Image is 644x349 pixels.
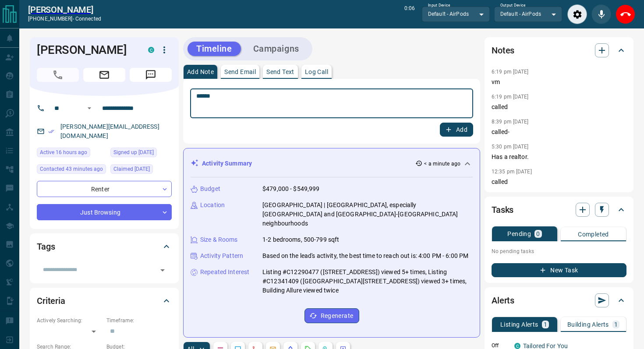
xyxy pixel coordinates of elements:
[28,4,101,15] a: [PERSON_NAME]
[40,148,87,157] span: Active 16 hours ago
[262,184,320,194] p: $479,000 - $549,999
[83,68,125,82] span: Email
[492,40,626,61] div: Notes
[578,231,609,237] p: Completed
[156,264,169,276] button: Open
[492,102,626,112] p: called
[37,181,172,197] div: Renter
[404,4,415,24] p: 0:06
[75,16,101,22] span: connected
[492,127,626,137] p: called-
[37,317,102,324] p: Actively Searching:
[48,128,54,134] svg: Email Verified
[440,123,473,137] button: Add
[428,3,450,8] label: Input Device
[507,231,531,237] p: Pending
[492,119,529,125] p: 8:39 pm [DATE]
[492,203,513,217] h2: Tasks
[130,68,172,82] span: Message
[262,251,468,261] p: Based on the lead's activity, the best time to reach out is: 4:00 PM - 6:00 PM
[494,7,562,21] div: Default - AirPods
[304,308,359,323] button: Regenerate
[37,240,55,254] h2: Tags
[37,290,172,311] div: Criteria
[544,321,547,328] p: 1
[200,251,243,261] p: Activity Pattern
[262,268,473,295] p: Listing #C12290477 ([STREET_ADDRESS]) viewed 5+ times, Listing #C12341409 ([GEOGRAPHIC_DATA][STRE...
[110,148,172,160] div: Tue Jan 30 2024
[28,15,101,23] p: [PHONE_NUMBER] -
[492,69,529,75] p: 6:19 pm [DATE]
[37,68,79,82] span: Call
[84,103,95,113] button: Open
[567,321,609,328] p: Building Alerts
[106,317,172,324] p: Timeframe:
[200,184,220,194] p: Budget
[616,4,635,24] div: End Call
[492,43,514,57] h2: Notes
[113,148,154,157] span: Signed up [DATE]
[536,231,540,237] p: 0
[305,69,328,75] p: Log Call
[424,160,460,168] p: < a minute ago
[244,42,308,56] button: Campaigns
[500,3,525,8] label: Output Device
[37,43,135,57] h1: [PERSON_NAME]
[567,4,587,24] div: Audio Settings
[188,42,241,56] button: Timeline
[200,268,249,277] p: Repeated Interest
[262,201,473,228] p: [GEOGRAPHIC_DATA] | [GEOGRAPHIC_DATA], especially [GEOGRAPHIC_DATA] and [GEOGRAPHIC_DATA]-[GEOGRA...
[492,290,626,311] div: Alerts
[492,169,532,175] p: 12:35 pm [DATE]
[591,4,611,24] div: Mute
[492,177,626,187] p: called
[492,199,626,220] div: Tasks
[422,7,490,21] div: Default - AirPods
[492,293,514,307] h2: Alerts
[200,201,225,210] p: Location
[492,94,529,100] p: 6:19 pm [DATE]
[37,294,65,308] h2: Criteria
[113,165,150,173] span: Claimed [DATE]
[37,204,172,220] div: Just Browsing
[40,165,103,173] span: Contacted 43 minutes ago
[200,235,238,244] p: Size & Rooms
[492,245,626,258] p: No pending tasks
[148,47,154,53] div: condos.ca
[492,144,529,150] p: 5:30 pm [DATE]
[191,155,473,172] div: Activity Summary< a minute ago
[262,235,339,244] p: 1-2 bedrooms, 500-799 sqft
[202,159,252,168] p: Activity Summary
[492,152,626,162] p: Has a realtor.
[37,236,172,257] div: Tags
[492,78,626,87] p: vm
[266,69,294,75] p: Send Text
[37,164,106,176] div: Wed Oct 15 2025
[187,69,214,75] p: Add Note
[514,343,520,349] div: condos.ca
[614,321,618,328] p: 1
[110,164,172,176] div: Tue Jan 30 2024
[492,263,626,277] button: New Task
[37,148,106,160] div: Tue Oct 14 2025
[60,123,159,139] a: [PERSON_NAME][EMAIL_ADDRESS][DOMAIN_NAME]
[500,321,538,328] p: Listing Alerts
[224,69,256,75] p: Send Email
